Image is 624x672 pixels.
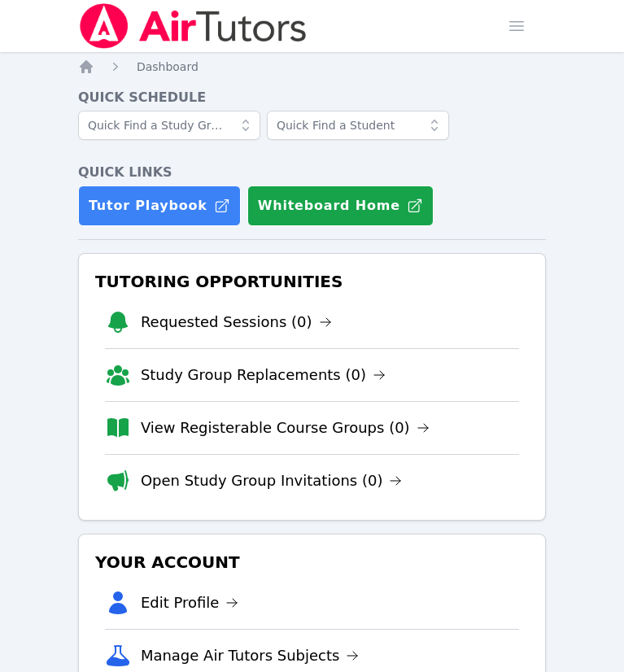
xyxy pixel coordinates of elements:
a: Edit Profile [141,591,239,614]
a: View Registerable Course Groups (0) [141,417,430,439]
a: Tutor Playbook [78,185,241,226]
a: Dashboard [137,59,199,75]
h4: Quick Schedule [78,88,546,107]
nav: Breadcrumb [78,59,546,75]
a: Study Group Replacements (0) [141,364,386,386]
a: Manage Air Tutors Subjects [141,644,360,667]
img: Air Tutors [78,3,308,49]
a: Open Study Group Invitations (0) [141,469,403,492]
input: Quick Find a Study Group [78,111,260,140]
h4: Quick Links [78,163,546,182]
input: Quick Find a Student [267,111,449,140]
button: Whiteboard Home [247,185,434,226]
h3: Your Account [92,548,532,577]
h3: Tutoring Opportunities [92,267,532,296]
span: Dashboard [137,60,199,73]
a: Requested Sessions (0) [141,311,332,334]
